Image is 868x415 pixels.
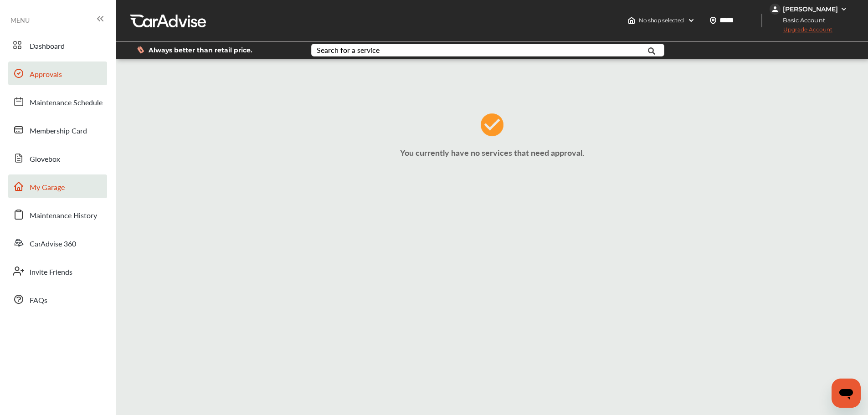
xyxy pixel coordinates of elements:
a: CarAdvise 360 [8,231,107,255]
span: Dashboard [30,41,65,52]
span: Basic Account [770,15,832,25]
img: header-down-arrow.9dd2ce7d.svg [688,17,695,24]
div: Search for a service [317,46,380,54]
a: Dashboard [8,33,107,57]
a: My Garage [8,174,107,198]
span: My Garage [30,182,65,194]
span: Glovebox [30,154,60,165]
div: [PERSON_NAME] [783,5,838,13]
span: Always better than retail price. [149,47,252,53]
span: Maintenance History [30,210,97,222]
a: Maintenance Schedule [8,90,107,113]
a: Invite Friends [8,259,107,283]
span: Maintenance Schedule [30,97,103,109]
img: WGsFRI8htEPBVLJbROoPRyZpYNWhNONpIPPETTm6eUC0GeLEiAAAAAElFTkSuQmCC [840,5,847,13]
img: dollor_label_vector.a70140d1.svg [137,46,144,54]
span: Membership Card [30,125,87,137]
a: Glovebox [8,146,107,170]
img: jVpblrzwTbfkPYzPPzSLxeg0AAAAASUVORK5CYII= [770,4,781,15]
a: Maintenance History [8,203,107,226]
span: No shop selected [639,17,684,24]
span: Approvals [30,69,62,81]
p: You currently have no services that need approval. [118,147,866,158]
img: header-divider.bc55588e.svg [761,14,762,27]
img: location_vector.a44bc228.svg [709,17,717,24]
span: MENU [10,16,30,24]
iframe: Button to launch messaging window [832,379,861,408]
a: Membership Card [8,118,107,142]
a: FAQs [8,287,107,311]
a: Approvals [8,61,107,85]
span: Upgrade Account [770,26,832,37]
span: CarAdvise 360 [30,238,76,250]
span: Invite Friends [30,266,72,278]
span: FAQs [30,295,47,307]
img: header-home-logo.8d720a4f.svg [628,17,635,24]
